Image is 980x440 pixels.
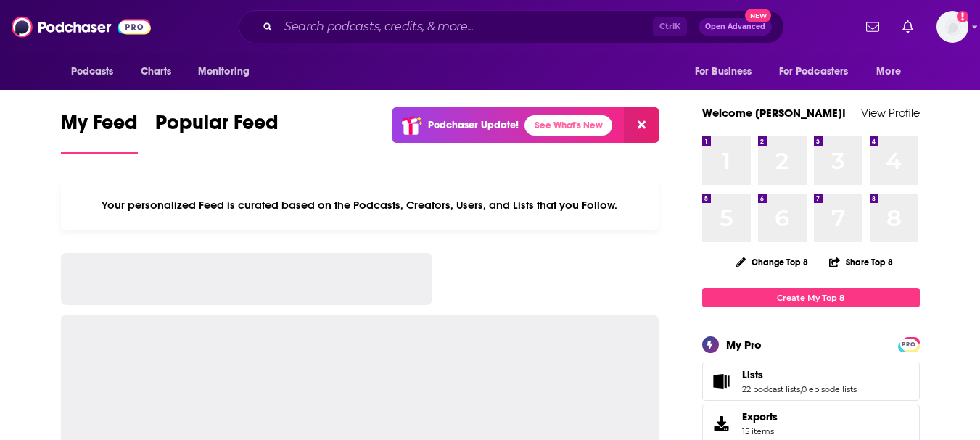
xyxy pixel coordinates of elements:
[198,62,250,82] span: Monitoring
[279,15,653,38] input: Search podcasts, credits, & more...
[936,11,968,43] span: Logged in as hconnor
[802,384,857,394] a: 0 episode lists
[900,339,918,350] span: PRO
[707,371,736,391] a: Lists
[12,13,151,41] img: Podchaser - Follow, Share and Rate Podcasts
[524,115,612,136] a: See What's New
[428,119,519,131] p: Podchaser Update!
[61,180,659,230] div: Your personalized Feed is curated based on the Podcasts, Creators, Users, and Lists that you Follow.
[239,10,784,43] div: Search podcasts, credits, & more...
[936,11,968,43] img: User Profile
[155,110,279,144] span: Popular Feed
[155,110,279,154] a: Popular Feed
[779,62,849,82] span: For Podcasters
[695,62,752,82] span: For Business
[726,338,762,352] div: My Pro
[61,58,133,86] button: open menu
[71,62,114,82] span: Podcasts
[141,62,172,82] span: Charts
[61,110,138,144] span: My Feed
[131,58,181,86] a: Charts
[900,339,918,349] a: PRO
[861,106,920,120] a: View Profile
[705,23,765,30] span: Open Advanced
[707,413,736,433] span: Exports
[653,17,687,36] span: Ctrl K
[866,58,919,86] button: open menu
[742,410,778,423] span: Exports
[685,58,770,86] button: open menu
[936,11,968,43] button: Show profile menu
[742,384,800,394] a: 22 podcast lists
[897,14,919,39] a: Show notifications dropdown
[702,362,920,401] span: Lists
[702,106,846,120] a: Welcome [PERSON_NAME]!
[957,11,968,22] svg: Add a profile image
[188,58,268,86] button: open menu
[742,426,778,436] span: 15 items
[860,14,885,39] a: Show notifications dropdown
[742,368,857,381] a: Lists
[699,18,772,36] button: Open AdvancedNew
[728,253,818,271] button: Change Top 8
[742,368,763,381] span: Lists
[876,62,901,82] span: More
[800,384,802,394] span: ,
[745,9,771,22] span: New
[770,58,870,86] button: open menu
[61,110,138,154] a: My Feed
[828,248,894,276] button: Share Top 8
[702,288,920,307] a: Create My Top 8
